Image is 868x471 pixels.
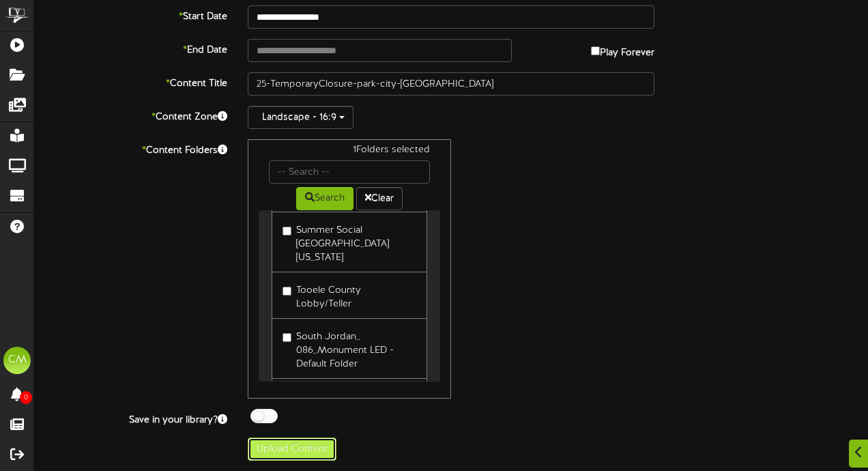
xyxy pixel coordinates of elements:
label: South Jordan_ 086_Monument LED - Default Folder [283,326,416,371]
label: Content Folders [24,139,237,158]
label: End Date [24,39,237,57]
input: -- Search -- [269,160,430,184]
button: Upload Content [248,438,336,461]
input: Tooele County Lobby/Teller [283,287,291,296]
input: Summer Social [GEOGRAPHIC_DATA][US_STATE] [283,227,291,235]
input: Play Forever [591,46,600,55]
input: Title of this Content [248,72,654,96]
div: CM [3,347,31,374]
button: Clear [356,187,403,210]
span: 0 [20,391,32,404]
label: Content Title [24,72,237,91]
input: South Jordan_ 086_Monument LED - Default Folder [283,333,291,342]
button: Search [296,187,353,210]
label: Tooele County Lobby/Teller [283,279,416,311]
label: Save in your library? [24,409,237,427]
label: Start Date [24,5,237,24]
div: 1 Folders selected [259,143,440,160]
label: Content Zone [24,106,237,124]
label: Summer Social [GEOGRAPHIC_DATA][US_STATE] [283,219,416,265]
button: Landscape - 16:9 [248,106,353,129]
label: Play Forever [591,39,654,60]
